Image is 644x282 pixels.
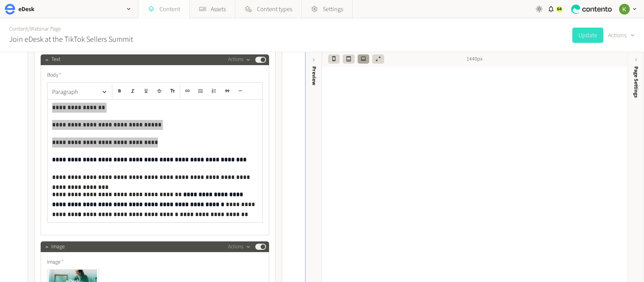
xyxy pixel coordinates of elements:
button: Actions [228,55,251,64]
span: Page Settings [632,66,640,98]
a: Webinar Page [30,25,61,33]
button: Paragraph [49,84,110,100]
span: / [28,25,30,33]
img: Keelin Terry [619,4,630,15]
button: Actions [608,28,635,43]
span: 1440px [467,55,483,63]
span: 64 [557,6,562,13]
span: Content types [257,5,292,14]
span: Image [51,243,65,251]
span: Body [47,71,61,79]
span: Settings [323,5,343,14]
span: Text [51,56,60,64]
img: eDesk [5,4,15,15]
button: Actions [228,242,251,251]
h2: Join eDesk at the TikTok Sellers Summit [9,34,133,45]
div: Preview [310,66,318,85]
h2: eDesk [18,5,34,14]
span: Image [47,258,64,266]
a: Content [9,25,28,33]
button: Update [572,28,603,43]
